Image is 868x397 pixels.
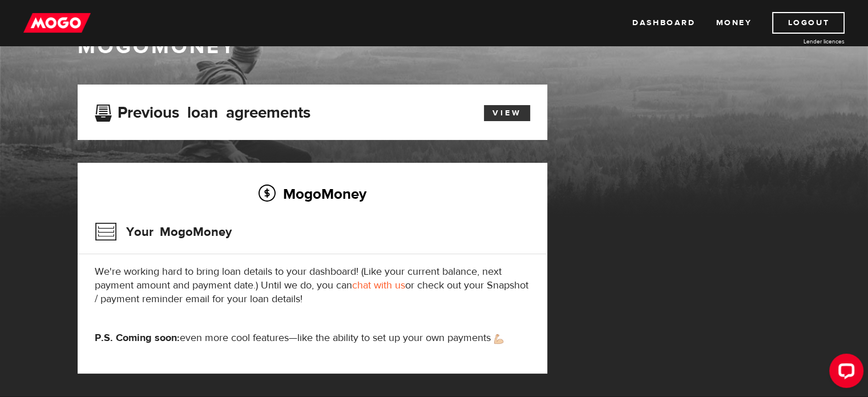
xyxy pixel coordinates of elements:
a: Logout [772,12,845,34]
h2: MogoMoney [95,182,530,206]
a: Money [716,12,752,34]
a: chat with us [352,279,405,292]
img: mogo_logo-11ee424be714fa7cbb0f0f49df9e16ec.png [23,12,91,34]
p: even more cool features—like the ability to set up your own payments [95,331,530,345]
a: Lender licences [759,37,845,46]
h3: Your MogoMoney [95,217,232,247]
strong: P.S. Coming soon: [95,331,180,344]
h3: Previous loan agreements [95,103,310,118]
p: We're working hard to bring loan details to your dashboard! (Like your current balance, next paym... [95,265,530,306]
a: View [484,105,530,121]
a: Dashboard [632,12,695,34]
h1: MogoMoney [78,35,791,59]
img: strong arm emoji [494,334,503,344]
iframe: LiveChat chat widget [820,349,868,397]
